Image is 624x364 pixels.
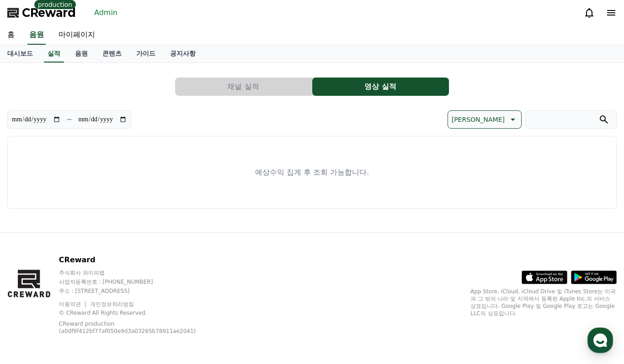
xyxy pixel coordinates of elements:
[27,26,46,45] a: 음원
[59,301,88,307] a: 이용약관
[22,5,76,20] span: CReward
[51,26,102,45] a: 마이페이지
[7,5,76,20] a: CReward
[59,278,219,286] p: 사업자등록번호 : [PHONE_NUMBER]
[44,45,64,62] a: 실적
[129,45,163,62] a: 가이드
[59,269,219,276] p: 주식회사 와이피랩
[312,78,449,96] button: 영상 실적
[68,45,95,62] a: 음원
[95,45,129,62] a: 콘텐츠
[59,309,219,317] p: © CReward All Rights Reserved.
[90,301,134,307] a: 개인정보처리방침
[59,287,219,295] p: 주소 : [STREET_ADDRESS]
[470,288,617,317] p: App Store, iCloud, iCloud Drive 및 iTunes Store는 미국과 그 밖의 나라 및 지역에서 등록된 Apple Inc.의 서비스 상표입니다. Goo...
[312,78,449,96] a: 영상 실적
[163,45,203,62] a: 공지사항
[175,78,312,96] button: 채널 실적
[255,167,369,178] p: 예상수익 집계 후 조회 가능합니다.
[91,5,121,20] a: Admin
[59,255,219,265] p: CReward
[452,113,505,126] p: [PERSON_NAME]
[59,320,205,335] p: CReward production (a0df9f412bf77af050e9d3a03265b78911ae2041)
[66,114,72,125] p: ~
[448,110,522,129] button: [PERSON_NAME]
